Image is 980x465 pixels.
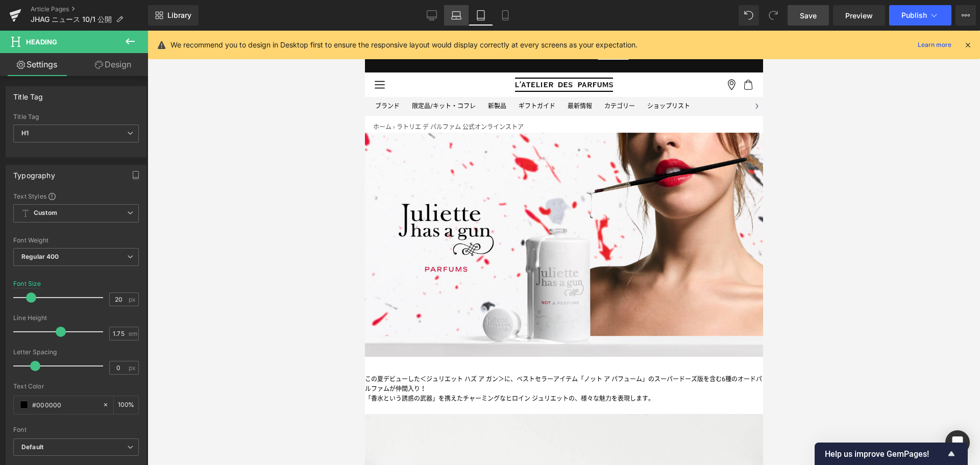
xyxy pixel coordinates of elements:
a: 限定品/キット・コフレ [47,70,111,81]
a: Article Pages [31,5,148,13]
span: px [129,364,137,371]
div: Title Tag [13,87,43,101]
a: LINE公式アカウントの友だち追加はこちらから [135,22,264,30]
span: › [28,93,30,100]
a: Design [76,53,150,76]
img: ラトリエ デ パルファム 公式オンラインストア [150,47,248,62]
span: px [129,296,137,303]
a: ホーム [8,93,27,100]
div: Font Weight [13,237,139,244]
span: Library [167,11,191,20]
div: Letter Spacing [13,349,139,356]
span: Publish [901,11,927,19]
b: H1 [21,129,29,137]
div: Font [13,426,139,433]
span: Help us improve GemPages! [825,449,945,459]
a: ギフトガイド [154,70,190,81]
i: Default [21,443,43,452]
span: em [129,330,137,337]
span: Heading [26,38,57,46]
div: Font Size [13,280,41,287]
span: こちらから [233,22,264,30]
a: Learn more [914,39,955,51]
nav: breadcrumbs [8,91,159,102]
a: Mobile [493,5,518,26]
a: カテゴリー [239,70,270,81]
p: › [378,63,394,87]
span: JHAG ニュース 10/1 公開 [31,15,112,23]
div: % [114,396,138,414]
a: Laptop [444,5,469,26]
div: Line Height [13,314,139,322]
div: Text Styles [13,192,139,200]
button: Show survey - Help us improve GemPages! [825,448,958,460]
b: Custom [34,209,57,217]
a: 最新情報 [203,70,227,81]
button: Undo [739,5,759,26]
a: 新製品 [123,70,141,81]
input: Color [32,399,97,410]
p: [全製品対象] ご購入で選べるサンプル2点プレゼント！ [10,10,388,21]
a: Preview [833,5,885,26]
a: Tablet [469,5,493,26]
span: Save [800,10,817,21]
span: Preview [845,10,873,21]
p: We recommend you to design in Desktop first to ensure the responsive layout would display correct... [170,39,638,51]
b: Regular 400 [21,253,59,260]
a: New Library [148,5,199,26]
a: ショップリスト [282,70,325,81]
div: Text Color [13,383,139,390]
button: Publish [889,5,951,26]
div: Title Tag [13,113,139,120]
span: ラトリエ デ パルファム 公式オンラインストア [32,93,159,100]
button: More [955,5,976,26]
div: Typography [13,165,55,180]
button: Redo [763,5,783,26]
div: Open Intercom Messenger [945,430,970,455]
a: ブランド [10,70,35,81]
a: Desktop [420,5,444,26]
